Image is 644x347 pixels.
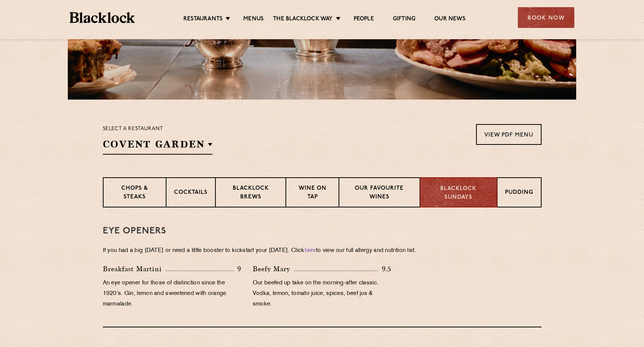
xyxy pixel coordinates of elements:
p: Blacklock Sundays [428,185,489,202]
div: Book Now [518,7,574,28]
a: People [354,15,374,24]
p: Beefy Mary [253,264,294,274]
p: If you had a big [DATE] or need a little booster to kickstart your [DATE]. Click to view our full... [103,246,542,256]
p: Select a restaurant [103,124,213,134]
p: Cocktails [174,189,208,198]
h2: Covent Garden [103,138,213,155]
h3: Eye openers [103,226,542,236]
p: Breakfast Martini [103,264,166,274]
p: Our beefed up take on the morning-after classic. Vodka, lemon, tomato juice, spices, beef jus & s... [253,278,391,310]
p: An eye opener for those of distinction since the 1920’s. Gin, lemon and sweetened with orange mar... [103,278,241,310]
a: The Blacklock Way [273,15,333,24]
p: Wine on Tap [294,184,331,202]
p: Pudding [505,189,533,198]
a: Menus [243,15,264,24]
a: Gifting [393,15,415,24]
a: Restaurants [183,15,223,24]
p: Chops & Steaks [111,184,158,202]
p: Blacklock Brews [223,184,278,202]
p: 9 [233,264,241,274]
a: here [305,248,316,253]
a: Our News [434,15,465,24]
a: View PDF Menu [476,124,542,145]
p: Our favourite wines [347,184,412,202]
img: BL_Textured_Logo-footer-cropped.svg [70,12,135,23]
p: 9.5 [378,264,392,274]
